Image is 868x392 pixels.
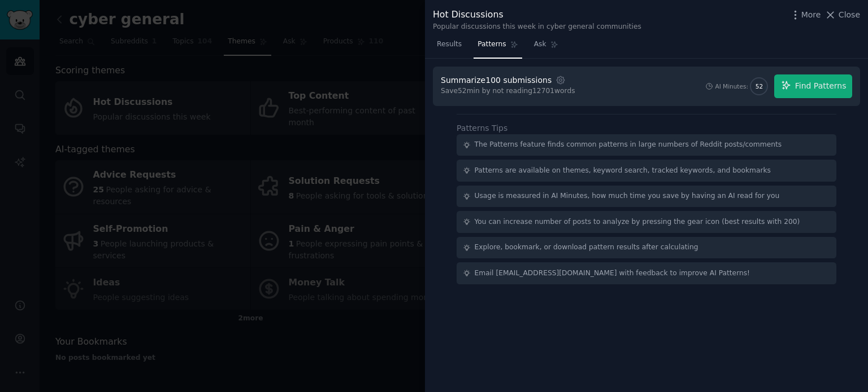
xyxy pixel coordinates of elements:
[433,36,466,59] a: Results
[475,140,782,150] div: The Patterns feature finds common patterns in large numbers of Reddit posts/comments
[474,36,522,59] a: Patterns
[433,22,641,32] div: Popular discussions this week in cyber general communities
[756,82,763,90] span: 52
[475,217,800,227] div: You can increase number of posts to analyze by pressing the gear icon (best results with 200)
[441,74,552,86] div: Summarize 100 submissions
[774,74,852,98] button: Find Patterns
[824,9,860,21] button: Close
[715,82,748,90] div: AI Minutes:
[795,80,847,92] span: Find Patterns
[534,39,546,50] span: Ask
[475,243,698,253] div: Explore, bookmark, or download pattern results after calculating
[789,9,821,21] button: More
[530,36,562,59] a: Ask
[801,9,821,21] span: More
[839,9,860,21] span: Close
[475,268,750,279] div: Email [EMAIL_ADDRESS][DOMAIN_NAME] with feedback to improve AI Patterns!
[475,166,771,176] div: Patterns are available on themes, keyword search, tracked keywords, and bookmarks
[437,39,462,50] span: Results
[441,86,575,96] div: Save 52 min by not reading 12701 words
[457,124,507,133] label: Patterns Tips
[478,39,506,50] span: Patterns
[433,8,641,22] div: Hot Discussions
[475,191,780,201] div: Usage is measured in AI Minutes, how much time you save by having an AI read for you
